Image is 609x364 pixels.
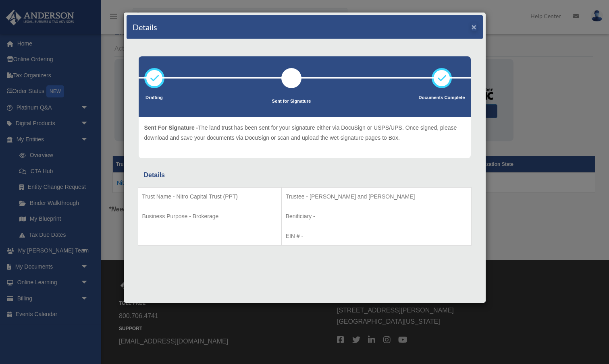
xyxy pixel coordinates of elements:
[419,94,465,102] p: Documents Complete
[142,192,277,202] p: Trust Name - Nitro Capital Trust (PPT)
[286,231,467,241] p: EIN # -
[144,170,466,181] div: Details
[144,94,164,102] p: Drafting
[286,211,467,221] p: Benificiary -
[272,97,311,105] p: Sent for Signature
[133,21,157,33] h4: Details
[144,123,465,143] p: The land trust has been sent for your signature either via DocuSign or USPS/UPS. Once signed, ple...
[144,124,198,131] span: Sent For Signature -
[142,211,277,221] p: Business Purpose - Brokerage
[472,23,477,31] button: ×
[286,192,467,202] p: Trustee - [PERSON_NAME] and [PERSON_NAME]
